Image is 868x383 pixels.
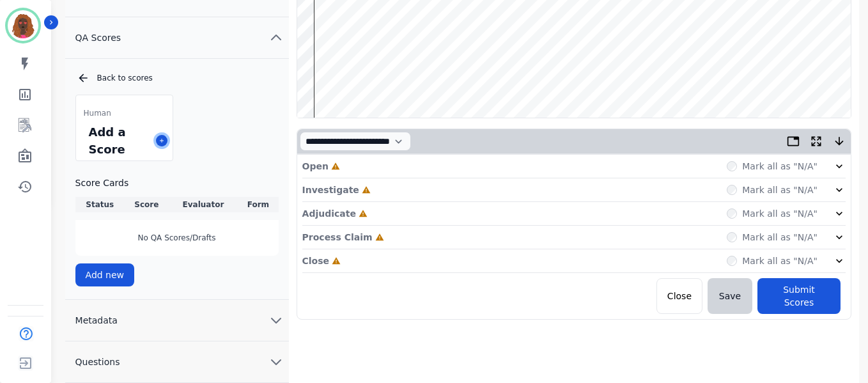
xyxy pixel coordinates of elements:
button: QA Scores chevron up [65,17,289,59]
div: Add a Score [86,121,151,160]
button: Add new [75,263,135,286]
p: Process Claim [302,231,373,244]
p: Open [302,160,329,173]
svg: chevron up [268,30,284,45]
button: Submit Scores [757,278,841,314]
span: Metadata [65,314,128,327]
label: Mark all as "N/A" [742,254,818,267]
button: Save [708,278,752,314]
button: Close [656,278,702,314]
label: Mark all as "N/A" [742,231,818,244]
label: Mark all as "N/A" [742,184,818,196]
label: Mark all as "N/A" [742,160,818,173]
svg: chevron down [268,354,284,370]
span: QA Scores [65,31,132,44]
p: Close [302,254,330,267]
p: Adjudicate [302,207,356,220]
th: Form [238,197,278,212]
button: Questions chevron down [65,341,289,383]
h3: Score Cards [75,176,279,189]
svg: chevron down [268,313,284,328]
p: Investigate [302,184,359,196]
span: Questions [65,356,130,368]
img: Bordered avatar [8,10,38,41]
button: Metadata chevron down [65,300,289,341]
span: Human [84,108,111,118]
th: Evaluator [169,197,238,212]
th: Score [125,197,169,212]
label: Mark all as "N/A" [742,207,818,220]
div: No QA Scores/Drafts [75,220,279,256]
div: Back to scores [77,72,279,84]
th: Status [75,197,125,212]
